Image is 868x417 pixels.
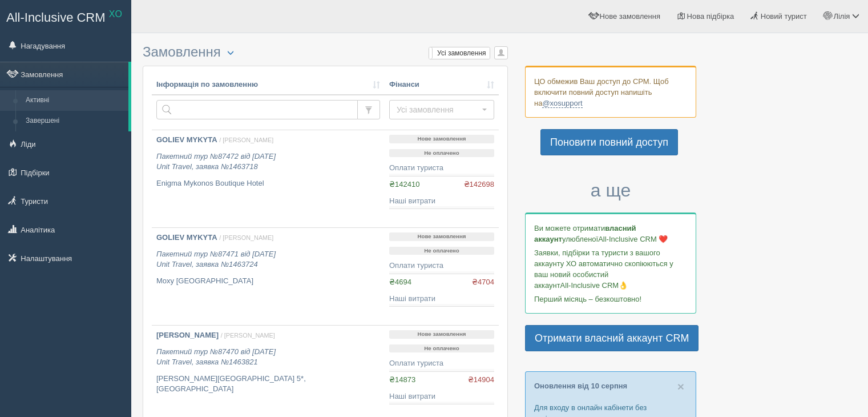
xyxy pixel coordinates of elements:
button: Close [677,380,684,392]
span: ₴142410 [389,180,419,189]
span: Нова підбірка [687,12,734,21]
span: ₴14873 [389,375,415,384]
span: / [PERSON_NAME] [219,137,273,143]
i: Пакетний тур №87470 від [DATE] Unit Travel, заявка №1463821 [156,347,276,367]
a: Оновлення від 10 серпня [534,382,627,390]
span: ₴142698 [464,179,494,190]
b: GOLIEV MYKYTA [156,233,217,242]
b: [PERSON_NAME] [156,331,219,339]
a: Поновити повний доступ [540,129,678,155]
button: Усі замовлення [389,100,494,119]
div: Оплати туриста [389,260,494,271]
a: @xosupport [542,99,582,108]
span: Усі замовлення [397,104,479,115]
span: Лілія [833,12,850,21]
span: All-Inclusive CRM [6,10,106,25]
a: Активні [21,90,128,111]
sup: XO [109,9,122,19]
span: / [PERSON_NAME] [221,332,275,339]
div: Наші витрати [389,294,494,304]
a: GOLIEV MYKYTA / [PERSON_NAME] Пакетний тур №87471 від [DATE]Unit Travel, заявка №1463724 Moxy [GE... [152,228,385,325]
i: Пакетний тур №87471 від [DATE] Unit Travel, заявка №1463724 [156,250,276,269]
b: власний аккаунт [534,224,636,243]
p: Перший місяць – безкоштовно! [534,294,687,304]
div: Оплати туриста [389,163,494,174]
span: ₴14904 [468,375,494,386]
span: Новий турист [761,12,807,21]
p: Нове замовлення [389,232,494,241]
h3: Замовлення [143,45,508,60]
p: Нове замовлення [389,330,494,339]
p: Не оплачено [389,149,494,158]
span: All-Inclusive CRM👌 [560,281,628,290]
p: Moxy [GEOGRAPHIC_DATA] [156,276,380,287]
a: Інформація по замовленню [156,79,380,90]
span: All-Inclusive CRM ❤️ [598,235,668,243]
a: Завершені [21,111,128,131]
div: ЦО обмежив Ваш доступ до СРМ. Щоб включити повний доступ напишіть на [525,66,696,118]
label: Усі замовлення [429,47,490,59]
span: Нове замовлення [600,12,660,21]
p: Не оплачено [389,247,494,255]
div: Наші витрати [389,196,494,207]
div: Наші витрати [389,391,494,402]
p: Не оплачено [389,344,494,353]
a: Отримати власний аккаунт CRM [525,325,699,351]
span: × [677,380,684,393]
b: GOLIEV MYKYTA [156,135,217,144]
p: Ви можете отримати улюбленої [534,223,687,244]
input: Пошук за номером замовлення, ПІБ або паспортом туриста [156,100,358,119]
p: Нове замовлення [389,135,494,143]
h3: а ще [525,181,696,201]
a: GOLIEV MYKYTA / [PERSON_NAME] Пакетний тур №87472 від [DATE]Unit Travel, заявка №1463718 Enigma M... [152,130,385,227]
div: Оплати туриста [389,358,494,369]
a: Фінанси [389,79,494,90]
span: ₴4694 [389,278,411,286]
i: Пакетний тур №87472 від [DATE] Unit Travel, заявка №1463718 [156,152,276,171]
p: Enigma Mykonos Boutique Hotel [156,178,380,189]
a: All-Inclusive CRM XO [1,1,131,32]
span: ₴4704 [472,277,494,288]
p: [PERSON_NAME][GEOGRAPHIC_DATA] 5*, [GEOGRAPHIC_DATA] [156,374,380,395]
span: / [PERSON_NAME] [219,234,273,241]
p: Заявки, підбірки та туристи з вашого аккаунту ХО автоматично скопіюються у ваш новий особистий ак... [534,247,687,291]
